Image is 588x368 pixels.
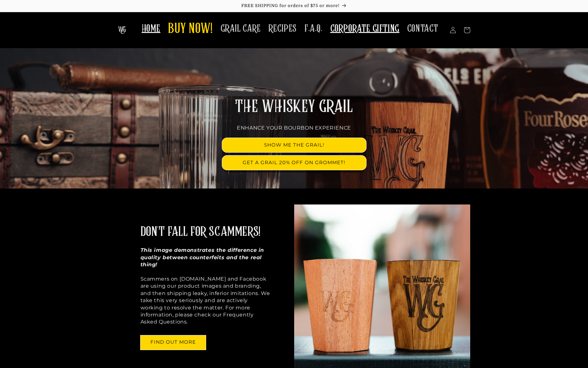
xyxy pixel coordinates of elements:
[6,3,582,9] p: FREE SHIPPING for orders of $75 or more!
[222,156,366,170] a: GET A GRAIL 20% OFF ON GROMMET!
[217,19,265,39] a: GRAIL CARE
[118,26,126,34] img: The Whiskey Grail
[222,138,366,152] a: SHOW ME THE GRAIL!
[168,20,213,38] span: BUY NOW!
[141,335,206,350] a: FIND OUT MORE
[141,247,272,325] p: Scammers on [DOMAIN_NAME] and Facebook are using our product images and branding, and then shippi...
[326,19,403,39] a: CORPORATE GIFTING
[141,224,261,240] h2: DON'T FALL FOR SCAMMERS!
[138,19,164,39] a: HOME
[221,22,261,35] span: GRAIL CARE
[407,22,439,35] span: CONTACT
[403,19,442,39] a: CONTACT
[235,99,353,115] span: THE WHISKEY GRAIL
[330,22,399,35] span: CORPORATE GIFTING
[164,17,217,42] a: BUY NOW!
[265,19,301,39] a: RECIPES
[301,19,326,39] a: F.A.Q.
[269,22,297,35] span: RECIPES
[237,125,351,131] span: ENHANCE YOUR BOURBON EXPERIENCE
[142,22,160,35] span: HOME
[141,247,264,268] strong: This image demonstrates the difference in quality between counterfeits and the real thing!
[304,22,323,35] span: F.A.Q.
